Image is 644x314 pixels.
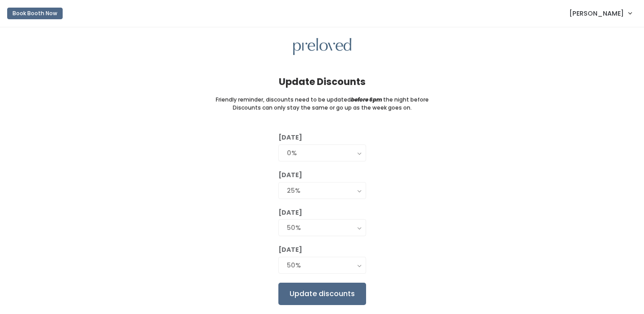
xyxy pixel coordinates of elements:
[287,148,358,158] div: 0%
[287,260,358,270] div: 50%
[287,223,358,233] div: 50%
[351,96,382,103] i: before 6pm
[278,257,366,274] button: 50%
[278,133,302,142] label: [DATE]
[278,219,366,236] button: 50%
[278,182,366,199] button: 25%
[279,76,366,87] h4: Update Discounts
[293,38,351,55] img: preloved logo
[278,283,366,305] input: Update discounts
[569,8,624,18] span: [PERSON_NAME]
[216,96,429,104] small: Friendly reminder, discounts need to be updated the night before
[560,4,640,23] a: [PERSON_NAME]
[278,170,302,180] label: [DATE]
[7,4,63,23] a: Book Booth Now
[287,186,358,195] div: 25%
[7,8,63,19] button: Book Booth Now
[278,208,302,217] label: [DATE]
[278,144,366,161] button: 0%
[233,104,412,112] small: Discounts can only stay the same or go up as the week goes on.
[278,245,302,255] label: [DATE]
